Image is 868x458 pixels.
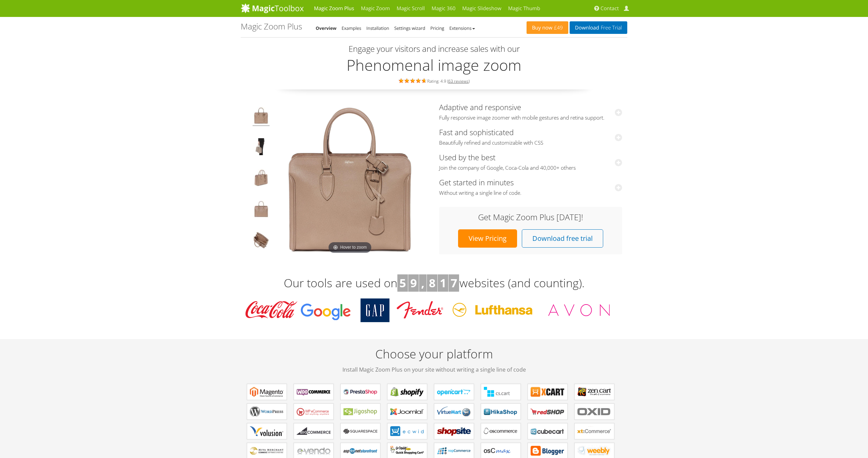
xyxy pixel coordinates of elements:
[429,275,435,291] b: 8
[274,103,426,255] a: Magic Zoom Plus DemoHover to zoom
[340,384,380,400] a: Magic Zoom Plus for PrestaShop
[481,423,521,439] a: Magic Zoom Plus for osCommerce
[342,25,361,31] a: Examples
[574,384,614,400] a: Magic Zoom Plus for Zen Cart
[574,423,614,439] a: Magic Zoom Plus for xt:Commerce
[448,78,469,84] a: 63 reviews
[297,446,331,456] b: Magic Zoom Plus for e-vendo
[247,403,287,420] a: Magic Zoom Plus for WordPress
[528,403,568,420] a: Magic Zoom Plus for redSHOP
[387,403,427,420] a: Magic Zoom Plus for Joomla
[552,25,563,30] span: £49
[577,387,611,397] b: Magic Zoom Plus for Zen Cart
[394,25,426,31] a: Settings wizard
[439,114,622,121] span: Fully responsive image zoomer with mobile gestures and retina support.
[242,44,626,53] h3: Engage your visitors and increase sales with our
[253,201,270,220] img: Hover image zoom example
[484,387,518,397] b: Magic Zoom Plus for CS-Cart
[294,423,334,439] a: Magic Zoom Plus for Bigcommerce
[439,152,622,171] a: Used by the bestJoin the company of Google, Coca-Cola and 40,000+ others
[458,229,517,248] a: View Pricing
[449,25,475,31] a: Extensions
[241,22,302,31] h1: Magic Zoom Plus
[531,446,565,456] b: Magic Zoom Plus for Blogger
[253,107,270,126] img: Product image zoom example
[247,384,287,400] a: Magic Zoom Plus for Magento
[577,446,611,456] b: Magic Zoom Plus for Weebly
[481,384,521,400] a: Magic Zoom Plus for CS-Cart
[481,403,521,420] a: Magic Zoom Plus for HikaShop
[387,423,427,439] a: Magic Zoom Plus for ECWID
[446,213,615,222] h3: Get Magic Zoom Plus [DATE]!
[241,57,627,74] h2: Phenomenal image zoom
[241,298,617,322] img: Magic Toolbox Customers
[297,426,331,436] b: Magic Zoom Plus for Bigcommerce
[439,102,622,121] a: Adaptive and responsiveFully responsive image zoomer with mobile gestures and retina support.
[390,426,424,436] b: Magic Zoom Plus for ECWID
[387,384,427,400] a: Magic Zoom Plus for Shopify
[437,407,471,417] b: Magic Zoom Plus for VirtueMart
[343,387,377,397] b: Magic Zoom Plus for PrestaShop
[390,407,424,417] b: Magic Zoom Plus for Joomla
[484,446,518,456] b: Magic Zoom Plus for osCMax
[297,387,331,397] b: Magic Zoom Plus for WooCommerce
[600,5,619,12] span: Contact
[399,275,406,291] b: 5
[294,403,334,420] a: Magic Zoom Plus for WP e-Commerce
[390,446,424,456] b: Magic Zoom Plus for GoDaddy Shopping Cart
[451,275,457,291] b: 7
[250,426,284,436] b: Magic Zoom Plus for Volusion
[343,426,377,436] b: Magic Zoom Plus for Squarespace
[343,446,377,456] b: Magic Zoom Plus for AspDotNetStorefront
[250,407,284,417] b: Magic Zoom Plus for WordPress
[241,3,304,13] img: MagicToolbox.com - Image tools for your website
[253,232,270,251] img: JavaScript zoom tool example
[247,423,287,439] a: Magic Zoom Plus for Volusion
[577,426,611,436] b: Magic Zoom Plus for xt:Commerce
[439,165,622,171] span: Join the company of Google, Coca-Cola and 40,000+ others
[437,387,471,397] b: Magic Zoom Plus for OpenCart
[253,169,270,188] img: jQuery image zoom example
[522,229,603,248] a: Download free trial
[340,403,380,420] a: Magic Zoom Plus for Jigoshop
[430,25,444,31] a: Pricing
[574,403,614,420] a: Magic Zoom Plus for OXID
[527,21,568,34] a: Buy now£49
[410,275,417,291] b: 9
[531,426,565,436] b: Magic Zoom Plus for CubeCart
[241,346,627,374] h2: Choose your platform
[250,446,284,456] b: Magic Zoom Plus for Miva Merchant
[434,384,474,400] a: Magic Zoom Plus for OpenCart
[434,423,474,439] a: Magic Zoom Plus for ShopSite
[570,21,627,34] a: DownloadFree Trial
[484,407,518,417] b: Magic Zoom Plus for HikaShop
[599,25,622,30] span: Free Trial
[439,190,622,196] span: Without writing a single line of code.
[274,103,426,255] img: Magic Zoom Plus Demo
[241,77,627,84] div: Rating: 4.9 ( )
[340,423,380,439] a: Magic Zoom Plus for Squarespace
[439,140,622,146] span: Beautifully refined and customizable with CSS
[390,387,424,397] b: Magic Zoom Plus for Shopify
[437,446,471,456] b: Magic Zoom Plus for nopCommerce
[528,423,568,439] a: Magic Zoom Plus for CubeCart
[484,426,518,436] b: Magic Zoom Plus for osCommerce
[253,138,270,157] img: JavaScript image zoom example
[434,403,474,420] a: Magic Zoom Plus for VirtueMart
[343,407,377,417] b: Magic Zoom Plus for Jigoshop
[316,25,337,31] a: Overview
[297,407,331,417] b: Magic Zoom Plus for WP e-Commerce
[250,387,284,397] b: Magic Zoom Plus for Magento
[528,384,568,400] a: Magic Zoom Plus for X-Cart
[439,177,622,196] a: Get started in minutesWithout writing a single line of code.
[531,387,565,397] b: Magic Zoom Plus for X-Cart
[577,407,611,417] b: Magic Zoom Plus for OXID
[241,274,627,292] h3: Our tools are used on websites (and counting).
[367,25,389,31] a: Installation
[421,275,425,291] b: ,
[531,407,565,417] b: Magic Zoom Plus for redSHOP
[241,366,627,374] span: Install Magic Zoom Plus on your site without writing a single line of code
[439,127,622,146] a: Fast and sophisticatedBeautifully refined and customizable with CSS
[437,426,471,436] b: Magic Zoom Plus for ShopSite
[440,275,446,291] b: 1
